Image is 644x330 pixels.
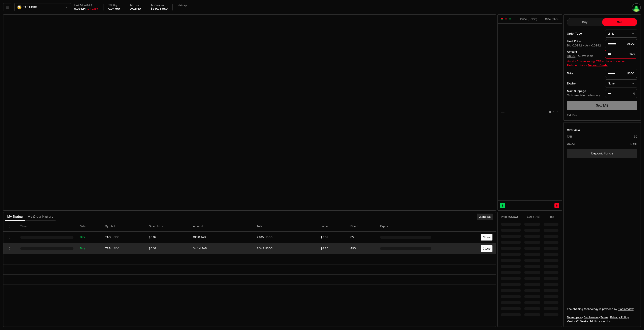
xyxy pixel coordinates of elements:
div: Expiry [567,82,602,85]
div: 50 [634,135,637,139]
div: — [178,7,180,11]
div: You don't have enough TAB to place this order. Reduce total or . [567,59,637,67]
span: Ask [585,44,601,47]
div: Size ( TAB ) [541,17,558,21]
div: Total [567,72,602,75]
span: TAB [23,5,28,9]
th: Filled [347,221,377,232]
th: Amount [190,221,254,232]
div: 24h Low [130,4,141,7]
th: Total [254,221,317,232]
div: $240.13 USD [151,7,168,11]
div: Max. Slippage [567,90,602,93]
button: My Trades [5,213,25,221]
button: Select all [7,225,10,228]
div: 2.515 USDC [257,235,314,239]
span: USDC [111,247,119,250]
a: Privacy Policy [610,315,629,319]
div: TAB [567,135,572,139]
th: Value [317,221,347,232]
a: Developers [567,315,582,319]
button: 50.00 [567,54,576,58]
button: 0.01 [548,110,558,114]
div: Price ( USDC ) [501,215,521,219]
a: Terms [601,315,608,319]
div: Mkt cap [178,4,187,7]
div: Time [544,215,554,219]
a: Disclosures [584,315,599,319]
div: Buy [80,247,99,250]
div: 24h Volume [151,4,168,7]
th: Side [77,221,102,232]
iframe: Financial Chart [3,15,496,210]
button: Close [481,234,492,241]
div: — [501,109,505,115]
div: 49% [350,247,374,250]
div: Est. Fee [567,113,577,117]
button: My Order History [25,213,56,221]
div: % [605,89,637,98]
div: Price ( USDC ) [519,17,537,21]
th: Order Price [146,221,190,232]
div: Order Type [567,32,602,35]
button: Buy [567,18,602,26]
button: 0.0242 [572,44,582,47]
div: Amount [567,50,602,53]
span: USDC [29,5,37,9]
div: Last Price (24h) [74,4,98,7]
div: 103.8 TAB [193,235,250,239]
div: 42.15% [90,7,98,10]
div: Limit Price [567,40,602,43]
button: Sell [602,18,637,26]
div: USDC [605,39,637,48]
span: TAB available [567,54,593,58]
button: 0.0242 [591,44,601,47]
div: 0.02140 [130,7,141,11]
span: $0.02 [149,235,157,239]
div: The charting technology is provided by [567,307,637,311]
div: $2.51 [321,235,344,239]
span: TAB [105,235,111,239]
div: 344.4 TAB [193,247,250,250]
div: 24h High [108,4,120,7]
button: Show Buy and Sell Orders [501,17,504,21]
button: Show Sell Orders Only [505,17,508,21]
div: 0% [350,235,374,239]
button: Select row [7,236,10,239]
th: Symbol [102,221,146,232]
span: Bid - [567,44,584,47]
button: Close All [477,214,493,220]
img: TAB.png [17,5,22,9]
a: TradingView [618,307,634,311]
span: B [502,204,504,208]
span: USDC [111,235,119,239]
span: efac2dd0295ed2ec84e5ddeec8015c6aa6dda30b [583,320,594,323]
button: Close [481,245,492,252]
div: USDC [605,69,637,78]
a: Deposit funds [588,64,608,67]
div: Version 0.1.0 + in production [567,319,637,323]
button: Show Buy Orders Only [509,17,512,21]
div: USDC [567,142,575,146]
div: 8.347 USDC [257,247,314,250]
div: TAB [605,50,637,59]
img: bvb bot2 [632,3,641,12]
div: Overview [567,128,580,132]
th: Time [17,221,77,232]
a: Deposit Funds [567,149,637,158]
div: Buy [80,235,99,239]
div: 0.02424 [74,7,86,11]
span: TAB [105,247,111,250]
div: 0.04790 [108,7,120,11]
th: Expiry [377,221,434,232]
button: Select row [7,247,10,250]
div: Size ( TAB ) [524,215,540,219]
button: Limit [605,30,637,38]
div: $8.35 [321,247,344,250]
button: None [605,79,637,87]
div: 1.7561 [630,142,637,146]
span: S [556,204,558,208]
span: $0.02 [149,247,157,250]
div: On immediate trades only [567,94,602,97]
